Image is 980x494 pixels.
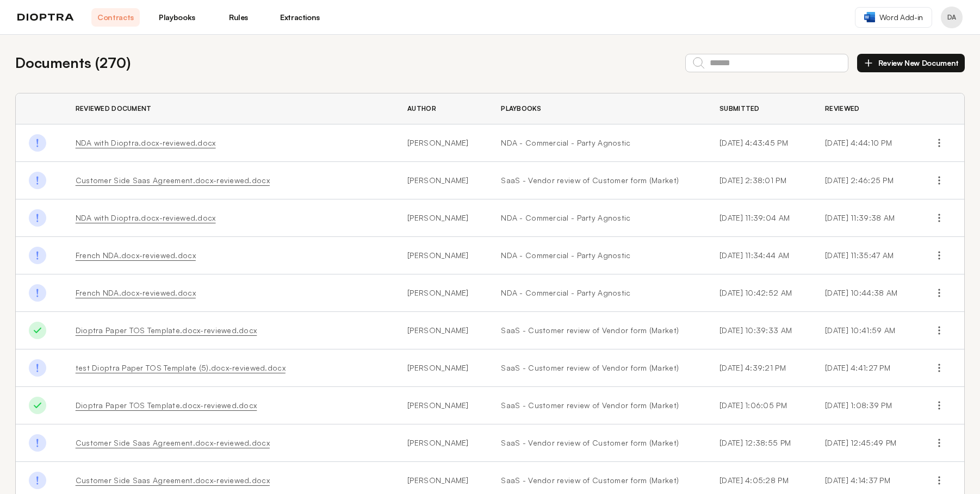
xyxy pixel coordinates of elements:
[812,349,917,387] td: [DATE] 4:41:27 PM
[501,287,693,298] a: NDA - Commercial - Party Agnostic
[812,237,917,274] td: [DATE] 11:35:47 AM
[812,387,917,424] td: [DATE] 1:08:39 PM
[29,434,46,452] img: Done
[706,237,812,274] td: [DATE] 11:34:44 AM
[29,397,46,414] img: Done
[153,8,201,27] a: Playbooks
[394,312,488,349] td: [PERSON_NAME]
[76,288,196,297] a: French NDA.docx-reviewed.docx
[706,199,812,237] td: [DATE] 11:39:04 AM
[63,93,394,124] th: Reviewed Document
[394,199,488,237] td: [PERSON_NAME]
[15,52,131,73] h2: Documents ( 270 )
[214,8,263,27] a: Rules
[706,162,812,199] td: [DATE] 2:38:01 PM
[812,274,917,312] td: [DATE] 10:44:38 AM
[812,162,917,199] td: [DATE] 2:46:25 PM
[706,387,812,424] td: [DATE] 1:06:05 PM
[394,387,488,424] td: [PERSON_NAME]
[501,212,693,223] a: NDA - Commercial - Party Agnostic
[394,237,488,274] td: [PERSON_NAME]
[29,359,46,377] img: Done
[812,93,917,124] th: Reviewed
[706,93,812,124] th: Submitted
[276,8,324,27] a: Extractions
[394,124,488,162] td: [PERSON_NAME]
[501,400,693,411] a: SaaS - Customer review of Vendor form (Market)
[394,274,488,312] td: [PERSON_NAME]
[812,124,917,162] td: [DATE] 4:44:10 PM
[706,124,812,162] td: [DATE] 4:43:45 PM
[941,7,963,28] button: Profile menu
[17,14,74,21] img: logo
[501,362,693,373] a: SaaS - Customer review of Vendor form (Market)
[864,12,875,22] img: word
[76,251,196,260] a: French NDA.docx-reviewed.docx
[91,8,140,27] a: Contracts
[29,134,46,152] img: Done
[29,247,46,264] img: Done
[394,349,488,387] td: [PERSON_NAME]
[706,312,812,349] td: [DATE] 10:39:33 AM
[29,284,46,302] img: Done
[812,424,917,462] td: [DATE] 12:45:49 PM
[76,438,270,447] a: Customer Side Saas Agreement.docx-reviewed.docx
[879,12,923,23] span: Word Add-in
[76,363,286,372] a: test Dioptra Paper TOS Template (5).docx-reviewed.docx
[76,213,216,222] a: NDA with Dioptra.docx-reviewed.docx
[76,476,270,485] a: Customer Side Saas Agreement.docx-reviewed.docx
[394,93,488,124] th: Author
[706,349,812,387] td: [DATE] 4:39:21 PM
[29,322,46,339] img: Done
[706,424,812,462] td: [DATE] 12:38:55 PM
[501,137,693,148] a: NDA - Commercial - Party Agnostic
[29,209,46,227] img: Done
[394,162,488,199] td: [PERSON_NAME]
[812,199,917,237] td: [DATE] 11:39:38 AM
[501,325,693,336] a: SaaS - Customer review of Vendor form (Market)
[76,401,257,410] a: Dioptra Paper TOS Template.docx-reviewed.docx
[706,274,812,312] td: [DATE] 10:42:52 AM
[501,475,693,486] a: SaaS - Vendor review of Customer form (Market)
[76,326,257,335] a: Dioptra Paper TOS Template.docx-reviewed.docx
[501,437,693,448] a: SaaS - Vendor review of Customer form (Market)
[488,93,706,124] th: Playbooks
[855,7,932,28] a: Word Add-in
[29,172,46,189] img: Done
[501,250,693,261] a: NDA - Commercial - Party Agnostic
[76,176,270,185] a: Customer Side Saas Agreement.docx-reviewed.docx
[857,54,965,72] button: Review New Document
[812,312,917,349] td: [DATE] 10:41:59 AM
[76,138,216,147] a: NDA with Dioptra.docx-reviewed.docx
[501,175,693,186] a: SaaS - Vendor review of Customer form (Market)
[29,472,46,489] img: Done
[394,424,488,462] td: [PERSON_NAME]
